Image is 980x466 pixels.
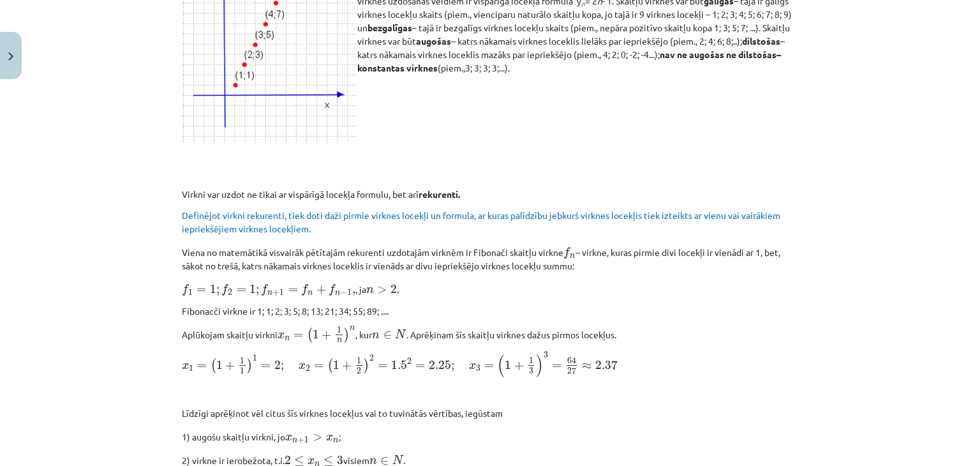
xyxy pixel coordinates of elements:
b: bezgalīgas [367,22,412,33]
span: − [340,290,347,296]
span: + [297,437,304,444]
span: 1 [240,368,244,374]
span: x [285,435,292,441]
span: 3 [529,368,533,374]
span: = [261,364,271,369]
span: 1 [529,357,533,364]
span: Definējot virkni rekurenti, tiek doti daži pirmie virknes locekļi un formula, ar kuras palīdzību ... [182,209,780,234]
span: = [197,288,206,293]
span: f [182,284,189,296]
span: n [267,291,272,296]
span: n [333,439,338,443]
span: ; [256,287,259,296]
span: = [237,288,246,293]
span: ) [344,327,350,343]
span: N [392,455,404,464]
span: 1.5 [391,361,407,370]
span: 1 [188,289,193,296]
span: 2.25 [429,361,451,370]
span: 1 [313,330,319,339]
span: x [299,363,306,370]
span: 1 [333,361,339,370]
span: = [293,333,303,338]
span: 3 [476,365,480,372]
b: rekurenti. [419,188,460,200]
span: , [352,289,355,296]
span: = [378,364,387,369]
span: ≤ [323,456,333,466]
span: 1 [357,357,361,364]
span: ( [211,358,216,373]
span: 1 [279,289,284,296]
p: Virkni var uzdot ne tikai ar vispārīgā locekļa formulu, bet arī [182,188,798,201]
span: + [322,331,331,340]
span: ≈ [582,363,591,369]
span: x [326,435,333,441]
span: n [335,291,340,296]
span: N [395,329,406,338]
p: Viena no matemātikā visvairāk pētītajām rekurenti uzdotajām virknēm ir Fibonači skaitļu virkne – ... [182,243,798,273]
span: 1 [347,289,352,296]
strong: – [776,49,781,60]
span: x [308,458,315,465]
p: , ja . [182,280,798,297]
span: 2 [390,285,397,294]
span: 2 [306,365,310,372]
span: 1 [249,285,256,294]
span: f [329,284,336,296]
span: 3 [544,352,548,358]
span: ; [451,363,454,372]
b: konstantas virknes [357,62,438,73]
span: 64 [567,357,576,364]
span: n [337,338,342,343]
span: 1 [304,437,309,443]
span: 2 [407,358,412,365]
span: f [563,247,570,259]
span: ∈ [380,457,389,465]
span: ; [216,287,219,296]
span: 2 [369,355,374,361]
span: ≤ [294,456,304,466]
p: Aplūkojam skaitļu virkni , kur . Aprēķinam šīs skaitļu virknes dažus pirmos locekļus. [182,326,798,343]
span: 1 [189,365,193,372]
p: Fibonacči virkne ir 1; 1; 2; 3; 5; 8; 13; 21; 34; 55; 89; .... [182,304,798,318]
span: 1 [240,357,244,364]
span: n [292,439,297,443]
span: 1 [337,327,341,333]
span: = [552,364,561,369]
span: x [278,333,285,339]
span: ) [364,358,369,373]
span: x [182,363,189,370]
span: 2 [274,361,281,370]
p: 1) augošu skaitļu virkni, jo ; [182,428,798,444]
span: 1 [253,355,257,361]
span: 1 [210,285,216,294]
span: ( [327,358,333,373]
span: n [285,336,290,341]
span: + [272,290,279,296]
span: = [484,364,494,369]
b: dilstošas [742,35,780,47]
span: = [415,364,425,369]
span: + [514,361,524,370]
b: nav ne augošas ne dilstošas [660,49,776,60]
span: x [469,363,476,370]
img: icon-close-lesson-0947bae3869378f0d4975bcd49f059093ad1ed9edebbc8119c70593378902aed.svg [8,52,13,61]
span: = [314,364,323,369]
span: n [369,458,377,465]
p: Līdzīgi aprēķinot vēl citus šīs virknes locekļus vai to tuvinātās vērtības, iegūstam [182,407,798,420]
span: ) [536,354,544,377]
span: 2 [357,368,361,374]
span: 2.37 [595,360,618,370]
span: + [342,361,352,370]
span: n [366,287,374,294]
span: ; [281,363,284,372]
span: n [350,326,355,331]
span: + [316,285,326,294]
span: 1 [216,361,223,370]
span: = [288,288,298,293]
span: n [570,254,575,259]
span: f [221,284,228,296]
span: = [197,364,207,369]
span: n [372,333,380,339]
